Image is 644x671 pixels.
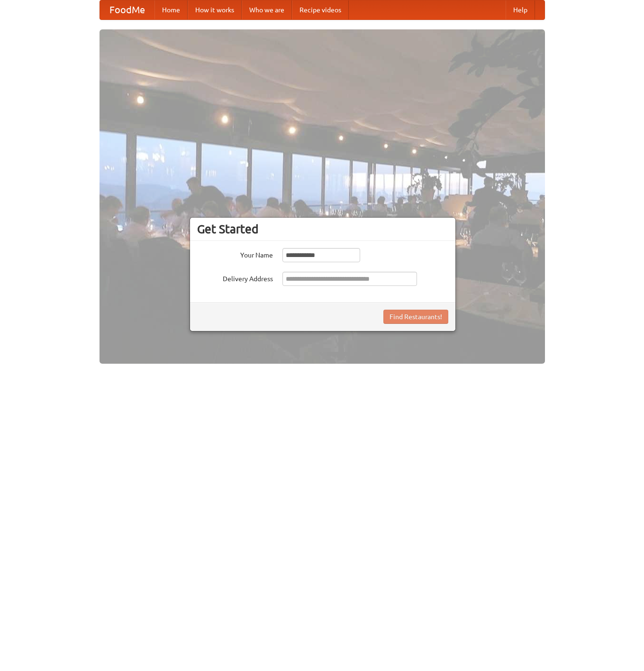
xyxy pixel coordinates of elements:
[197,248,273,260] label: Your Name
[100,0,154,19] a: FoodMe
[197,272,273,284] label: Delivery Address
[242,0,292,19] a: Who we are
[154,0,188,19] a: Home
[188,0,242,19] a: How it works
[292,0,349,19] a: Recipe videos
[506,0,535,19] a: Help
[197,222,448,236] h3: Get Started
[383,310,448,324] button: Find Restaurants!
